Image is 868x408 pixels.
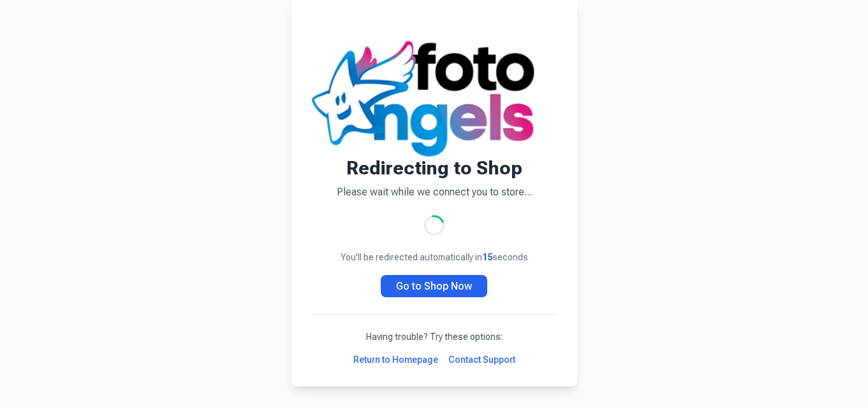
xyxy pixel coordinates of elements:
a: Return to Homepage [353,353,438,366]
h1: Redirecting to Shop [312,157,557,179]
span: 15 [482,252,492,262]
p: You'll be redirected automatically in seconds [312,251,557,264]
p: Please wait while we connect you to store... [312,185,557,200]
a: Go to Shop Now [381,275,487,297]
a: Contact Support [448,353,515,366]
p: Having trouble? Try these options: [312,330,557,343]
